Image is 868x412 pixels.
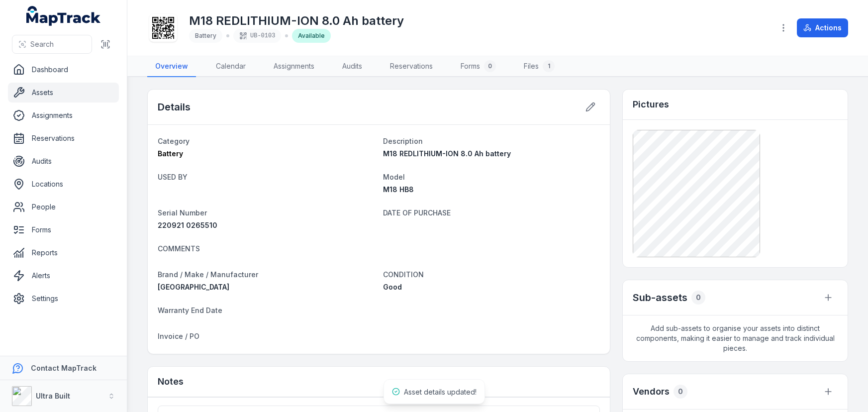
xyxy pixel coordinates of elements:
[158,100,191,114] h2: Details
[8,197,119,217] a: People
[8,105,119,125] a: Assignments
[158,149,183,158] span: Battery
[383,283,402,291] span: Good
[158,332,199,340] span: Invoice / PO
[383,137,423,145] span: Description
[623,315,848,361] span: Add sub-assets to organise your assets into distinct components, making it easier to manage and t...
[208,56,254,77] a: Calendar
[195,32,216,39] span: Battery
[8,243,119,263] a: Reports
[31,364,96,372] strong: Contact MapTrack
[691,291,705,305] div: 0
[147,56,196,77] a: Overview
[233,29,281,43] div: UB-0103
[383,149,511,158] span: M18 REDLITHIUM-ION 8.0 Ah battery
[383,208,451,217] span: DATE OF PURCHASE
[292,29,331,43] div: Available
[158,221,217,229] span: 220921 0265510
[8,60,119,80] a: Dashboard
[158,244,200,253] span: COMMENTS
[189,13,404,29] h1: M18 REDLITHIUM-ION 8.0 Ah battery
[334,56,370,77] a: Audits
[543,60,555,72] div: 1
[12,35,92,54] button: Search
[158,173,188,181] span: USED BY
[8,151,119,171] a: Audits
[8,174,119,194] a: Locations
[484,60,496,72] div: 0
[383,173,405,181] span: Model
[8,289,119,309] a: Settings
[383,185,414,194] span: M18 HB8
[8,220,119,240] a: Forms
[8,128,119,148] a: Reservations
[8,83,119,103] a: Assets
[158,270,258,279] span: Brand / Make / Manufacturer
[516,56,563,77] a: Files1
[633,385,670,399] h3: Vendors
[633,291,687,305] h2: Sub-assets
[36,392,70,400] strong: Ultra Built
[158,375,184,389] h3: Notes
[382,56,441,77] a: Reservations
[674,385,687,399] div: 0
[158,208,207,217] span: Serial Number
[30,39,54,49] span: Search
[158,283,229,291] span: [GEOGRAPHIC_DATA]
[158,137,190,145] span: Category
[266,56,322,77] a: Assignments
[158,306,222,314] span: Warranty End Date
[26,6,101,26] a: MapTrack
[797,18,848,37] button: Actions
[453,56,504,77] a: Forms0
[404,388,477,396] span: Asset details updated!
[8,266,119,286] a: Alerts
[383,270,424,279] span: CONDITION
[633,98,669,111] h3: Pictures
